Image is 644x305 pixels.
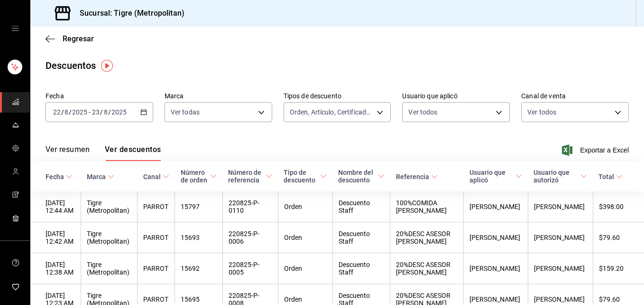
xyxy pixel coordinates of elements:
[46,58,96,73] div: Descuentos
[46,34,94,43] button: Regresar
[46,145,90,161] button: Ver resumen
[30,191,81,222] th: [DATE] 12:44 AM
[46,145,161,161] div: navigation tabs
[222,253,278,284] th: 220825-P-0005
[87,173,114,181] span: Marca
[338,169,384,184] span: Nombre del descuento
[81,222,138,253] th: Tigre (Metropolitan)
[390,222,464,253] th: 20%DESC ASESOR [PERSON_NAME]
[390,253,464,284] th: 20%DESC ASESOR [PERSON_NAME]
[528,222,593,253] th: [PERSON_NAME]
[138,191,175,222] th: PARROT
[278,191,332,222] th: Orden
[108,108,111,116] span: /
[181,169,217,184] span: Número de orden
[101,60,113,72] img: Tooltip marker
[464,253,528,284] th: [PERSON_NAME]
[64,108,69,116] input: --
[175,191,222,222] th: 15797
[464,222,528,253] th: [PERSON_NAME]
[528,191,593,222] th: [PERSON_NAME]
[228,169,272,184] span: Número de referencia
[290,107,374,117] span: Orden, Artículo, Certificado de regalo
[138,253,175,284] th: PARROT
[105,145,161,161] button: Ver descuentos
[408,107,437,117] span: Ver todos
[53,108,61,116] input: --
[390,191,464,222] th: 100%COMIDA [PERSON_NAME]
[175,222,222,253] th: 15693
[278,253,332,284] th: Orden
[278,222,332,253] th: Orden
[564,144,629,156] button: Exportar a Excel
[593,253,644,284] th: $159.20
[61,108,64,116] span: /
[81,253,138,284] th: Tigre (Metropolitan)
[284,169,327,184] span: Tipo de descuento
[100,108,103,116] span: /
[402,93,510,99] label: Usuario que aplicó
[103,108,108,116] input: --
[332,191,390,222] th: Descuento Staff
[111,108,127,116] input: ----
[171,107,200,117] span: Ver todas
[81,191,138,222] th: Tigre (Metropolitan)
[469,169,522,184] span: Usuario que aplicó
[528,253,593,284] th: [PERSON_NAME]
[46,93,153,99] label: Fecha
[69,108,72,116] span: /
[284,93,391,99] label: Tipos de descuento
[521,93,629,99] label: Canal de venta
[30,222,81,253] th: [DATE] 12:42 AM
[598,173,623,181] span: Total
[46,173,73,181] span: Fecha
[11,25,19,32] button: open drawer
[165,93,272,99] label: Marca
[222,222,278,253] th: 220825-P-0006
[332,253,390,284] th: Descuento Staff
[72,108,88,116] input: ----
[593,191,644,222] th: $398.00
[396,173,438,181] span: Referencia
[175,253,222,284] th: 15692
[72,8,184,19] h3: Sucursal: Tigre (Metropolitan)
[63,34,94,43] span: Regresar
[222,191,278,222] th: 220825-P-0110
[92,108,100,116] input: --
[138,222,175,253] th: PARROT
[89,108,91,116] span: -
[593,222,644,253] th: $79.60
[534,169,587,184] span: Usuario que autorizó
[332,222,390,253] th: Descuento Staff
[464,191,528,222] th: [PERSON_NAME]
[30,253,81,284] th: [DATE] 12:38 AM
[527,107,556,117] span: Ver todos
[143,173,169,181] span: Canal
